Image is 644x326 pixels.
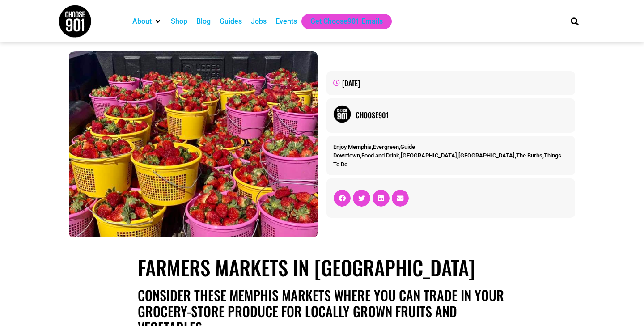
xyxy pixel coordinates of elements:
[333,152,360,159] a: Downtown
[392,190,409,207] div: Share on email
[196,16,211,27] a: Blog
[132,16,152,27] a: About
[401,152,457,159] a: [GEOGRAPHIC_DATA]
[128,14,166,29] div: About
[333,152,561,168] span: , , , , ,
[138,255,506,279] h1: Farmers Markets in [GEOGRAPHIC_DATA]
[458,152,515,159] a: [GEOGRAPHIC_DATA]
[342,78,360,89] time: [DATE]
[568,14,582,29] div: Search
[333,105,351,123] img: Picture of Choose901
[516,152,542,159] a: The Burbs
[310,16,383,27] a: Get Choose901 Emails
[334,190,351,207] div: Share on facebook
[400,144,415,150] a: Guide
[361,152,399,159] a: Food and Drink
[333,152,561,168] a: Things To Do
[333,144,415,150] span: , ,
[373,190,390,207] div: Share on linkedin
[220,16,242,27] a: Guides
[356,110,568,120] a: Choose901
[171,16,187,27] a: Shop
[128,14,555,29] nav: Main nav
[251,16,267,27] a: Jobs
[275,16,297,27] a: Events
[373,144,399,150] a: Evergreen
[353,190,370,207] div: Share on twitter
[333,144,372,150] a: Enjoy Memphis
